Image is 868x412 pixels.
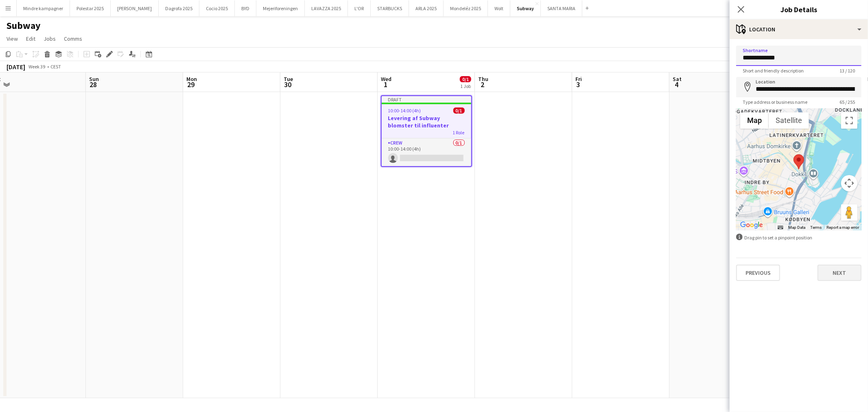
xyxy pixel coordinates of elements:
[833,99,861,105] span: 65 / 255
[7,35,18,42] span: View
[673,75,682,83] span: Sat
[382,138,471,166] app-card-role: Crew0/110:00-14:00 (4h)
[541,0,582,16] button: SANTA MARIA
[199,0,235,16] button: Cocio 2025
[740,112,769,129] button: Show street map
[575,75,582,83] span: Fri
[833,68,861,74] span: 13 / 120
[736,99,814,105] span: Type address or business name
[671,80,682,89] span: 4
[159,0,199,16] button: Dagrofa 2025
[381,75,391,83] span: Wed
[70,0,111,16] button: Polestar 2025
[40,33,59,44] a: Jobs
[460,83,471,89] div: 1 Job
[305,0,348,16] button: LAVAZZA 2025
[186,75,197,83] span: Mon
[769,112,809,129] button: Show satellite imagery
[477,80,488,89] span: 2
[111,0,159,16] button: [PERSON_NAME]
[730,4,868,15] h3: Job Details
[730,20,868,39] div: Location
[284,75,293,83] span: Tue
[185,80,197,89] span: 29
[444,0,488,16] button: Mondeléz 2025
[810,225,822,230] a: Terms (opens in new tab)
[382,96,471,103] div: Draft
[460,76,471,82] span: 0/1
[736,234,861,241] div: Drag pin to set a pinpoint position
[818,265,861,281] button: Next
[64,35,82,42] span: Comms
[736,68,810,74] span: Short and friendly description
[381,95,472,167] app-job-card: Draft10:00-14:00 (4h)0/1Levering af Subway blomster til influenter1 RoleCrew0/110:00-14:00 (4h)
[17,0,70,16] button: Mindre kampagner
[841,204,857,221] button: Drag Pegman onto the map to open Street View
[736,265,780,281] button: Previous
[738,220,765,230] a: Open this area in Google Maps (opens a new window)
[409,0,444,16] button: ARLA 2025
[50,64,61,70] div: CEST
[382,114,471,129] h3: Levering af Subway blomster til influenter
[453,129,465,136] span: 1 Role
[348,0,371,16] button: L'OR
[738,220,765,230] img: Google
[380,80,391,89] span: 1
[388,107,421,114] span: 10:00-14:00 (4h)
[88,80,99,89] span: 28
[23,33,39,44] a: Edit
[7,20,41,32] h1: Subway
[27,64,47,70] span: Week 39
[7,63,25,71] div: [DATE]
[61,33,85,44] a: Comms
[826,225,859,230] a: Report a map error
[3,33,21,44] a: View
[510,0,541,16] button: Subway
[841,112,857,129] button: Toggle fullscreen view
[488,0,510,16] button: Wolt
[89,75,99,83] span: Sun
[574,80,582,89] span: 3
[371,0,409,16] button: STARBUCKS
[841,175,857,191] button: Map camera controls
[778,225,783,230] button: Keyboard shortcuts
[256,0,305,16] button: Mejeriforeningen
[478,75,488,83] span: Thu
[235,0,256,16] button: BYD
[44,35,56,42] span: Jobs
[26,35,35,42] span: Edit
[453,107,465,114] span: 0/1
[282,80,293,89] span: 30
[788,225,805,230] button: Map Data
